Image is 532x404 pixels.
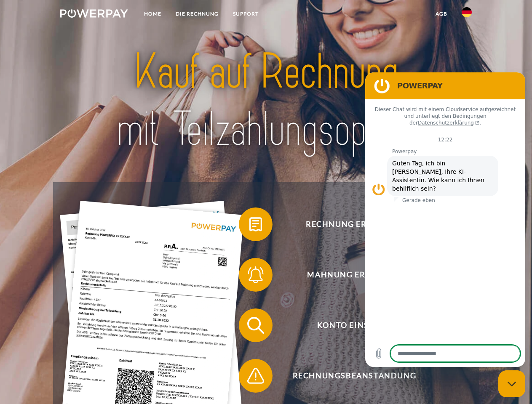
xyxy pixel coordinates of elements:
img: de [462,7,472,17]
img: title-powerpay_de.svg [80,40,452,161]
a: agb [428,6,454,21]
button: Rechnungsbeanstandung [239,359,458,393]
span: Mahnung erhalten? [251,258,457,292]
iframe: Messaging-Fenster [365,72,525,367]
button: Mahnung erhalten? [239,258,458,292]
span: Rechnungsbeanstandung [251,359,457,393]
span: Rechnung erhalten? [251,207,457,241]
a: DIE RECHNUNG [168,6,226,21]
button: Rechnung erhalten? [239,207,458,241]
span: Konto einsehen [251,308,457,342]
img: qb_search.svg [245,315,266,336]
img: qb_bell.svg [245,264,266,285]
a: SUPPORT [226,6,266,21]
img: logo-powerpay-white.svg [60,9,128,18]
a: Home [137,6,168,21]
img: qb_warning.svg [245,365,266,386]
iframe: Schaltfläche zum Öffnen des Messaging-Fensters; Konversation läuft [498,370,525,397]
button: Konto einsehen [239,308,458,342]
img: qb_bill.svg [245,214,266,235]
